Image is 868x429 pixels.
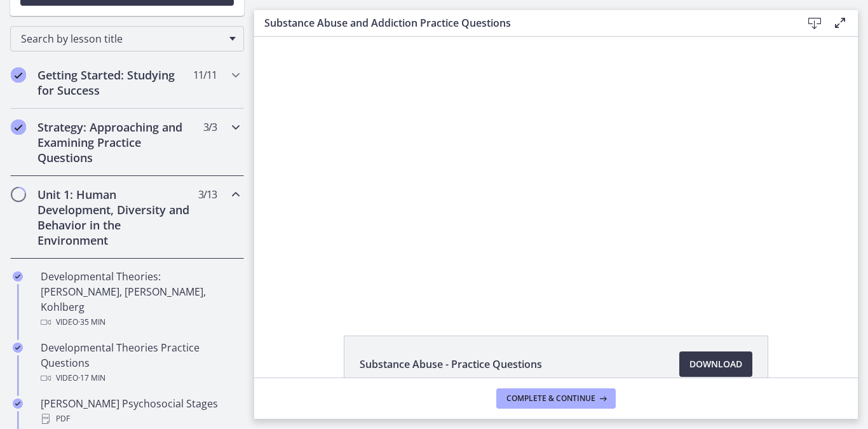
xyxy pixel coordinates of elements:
iframe: Video Lesson [254,37,858,306]
i: Completed [11,119,26,135]
h3: Substance Abuse and Addiction Practice Questions [264,15,782,31]
span: Complete & continue [506,393,595,404]
i: Completed [13,398,23,409]
i: Completed [13,271,23,282]
button: Complete & continue [496,388,616,409]
span: Download [689,357,742,372]
div: [PERSON_NAME] Psychosocial Stages [41,396,239,426]
span: Search by lesson title [21,32,223,46]
i: Completed [11,67,26,83]
div: Search by lesson title [10,26,244,51]
span: · 17 min [78,371,105,386]
div: Video [41,315,239,330]
span: · 35 min [78,315,105,330]
div: Developmental Theories: [PERSON_NAME], [PERSON_NAME], Kohlberg [41,269,239,330]
i: Completed [13,343,23,353]
h2: Strategy: Approaching and Examining Practice Questions [37,119,193,165]
span: 3 / 13 [198,187,217,202]
span: 11 / 11 [193,67,217,83]
div: PDF [41,411,239,426]
h2: Unit 1: Human Development, Diversity and Behavior in the Environment [37,187,193,248]
div: Developmental Theories Practice Questions [41,340,239,386]
span: Substance Abuse - Practice Questions [360,357,542,372]
a: Download [679,351,752,377]
span: 3 / 3 [203,119,217,135]
div: Video [41,371,239,386]
h2: Getting Started: Studying for Success [37,67,193,98]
